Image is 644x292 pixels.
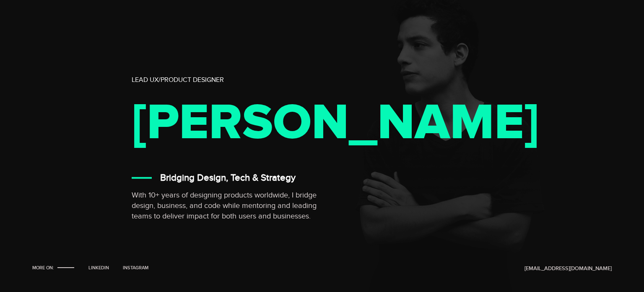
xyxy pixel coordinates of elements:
a: [EMAIL_ADDRESS][DOMAIN_NAME] [525,265,612,272]
h3: Bridging Design, Tech & Strategy [160,172,296,184]
a: LinkedIn [86,265,112,271]
li: More on: [32,265,78,272]
h2: Lead UX/Product Designer [132,76,383,84]
h1: [PERSON_NAME] [132,101,366,145]
a: Instagram [120,265,151,271]
p: With 10+ years of designing products worldwide, I bridge design, business, and code while mentori... [132,190,333,222]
